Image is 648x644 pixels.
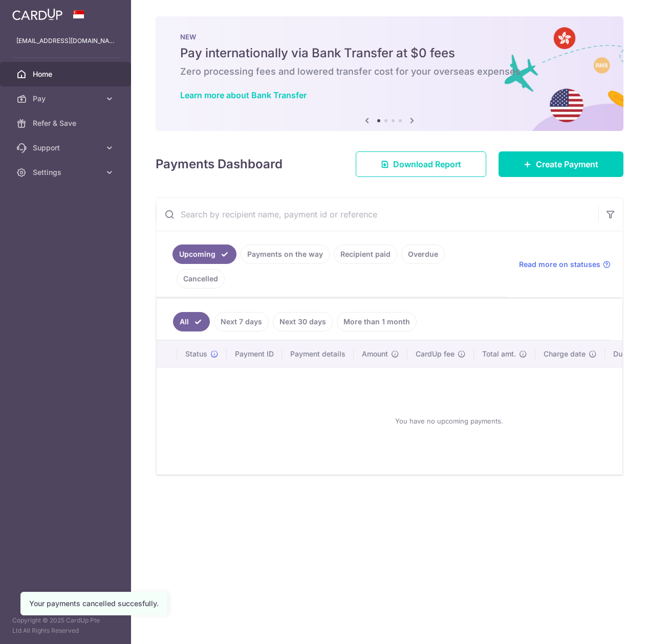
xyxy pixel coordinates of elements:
a: Learn more about Bank Transfer [180,90,307,100]
img: Bank transfer banner [156,16,623,131]
span: Pay [33,94,100,104]
a: Next 7 days [214,312,269,331]
a: Payments on the way [241,245,330,264]
a: Recipient paid [334,245,397,264]
span: Read more on statuses [519,259,600,270]
span: Status [185,349,207,359]
a: Overdue [401,245,445,264]
h5: Pay internationally via Bank Transfer at $0 fees [180,45,599,61]
span: Settings [33,167,100,177]
a: More than 1 month [337,312,417,331]
span: Amount [362,349,388,359]
th: Payment ID [227,341,282,367]
a: Download Report [356,151,486,177]
a: Upcoming [172,245,236,264]
th: Payment details [282,341,354,367]
img: CardUp [12,8,62,20]
input: Search by recipient name, payment id or reference [156,198,598,231]
span: CardUp fee [416,349,455,359]
span: Create Payment [536,158,598,170]
span: Home [33,69,100,79]
p: NEW [180,33,599,41]
h6: Zero processing fees and lowered transfer cost for your overseas expenses [180,65,599,78]
a: All [173,312,210,331]
a: Create Payment [499,151,623,177]
iframe: Opens a widget where you can find more information [582,613,638,639]
span: Due date [613,349,644,359]
span: Download Report [393,158,461,170]
h4: Payments Dashboard [156,155,283,173]
span: Refer & Save [33,118,100,128]
span: Charge date [544,349,586,359]
div: Your payments cancelled succesfully. [29,598,159,609]
span: Total amt. [482,349,516,359]
p: [EMAIL_ADDRESS][DOMAIN_NAME] [16,36,115,46]
a: Read more on statuses [519,259,611,270]
a: Cancelled [177,269,225,288]
a: Next 30 days [273,312,333,331]
span: Support [33,143,100,153]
